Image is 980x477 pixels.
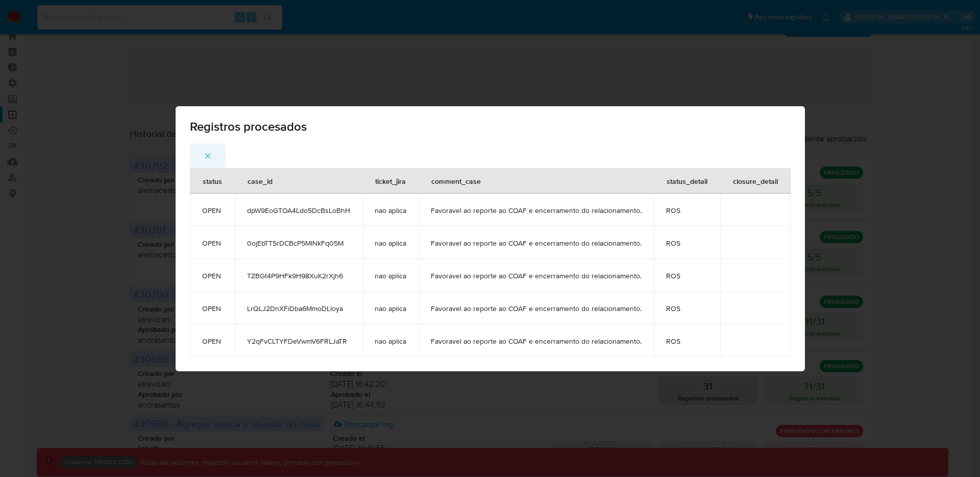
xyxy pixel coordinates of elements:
[431,238,642,248] span: Favoravel ao reporte ao COAF e encerramento do relacionamento.
[363,169,418,193] div: ticket_jira
[202,304,223,313] span: OPEN
[202,337,223,346] span: OPEN
[666,304,708,313] span: ROS
[202,206,223,215] span: OPEN
[431,337,642,346] span: Favoravel ao reporte ao COAF e encerramento do relacionamento.
[247,337,350,346] span: Y2qFvCLTYFDeVwmV6FRLJaTR
[375,304,406,313] span: nao aplica
[375,271,406,280] span: nao aplica
[431,304,642,313] span: Favoravel ao reporte ao COAF e encerramento do relacionamento.
[721,169,790,193] div: closure_detail
[375,206,406,215] span: nao aplica
[419,169,493,193] div: comment_case
[190,121,791,133] span: Registros procesados
[247,238,350,248] span: 0ojEbTT5rDCBcP5MlNkFq05M
[666,206,708,215] span: ROS
[375,238,406,248] span: nao aplica
[247,304,350,313] span: LrQLJ2DnXFiDba6MmoDLloya
[666,271,708,280] span: ROS
[431,206,642,215] span: Favoravel ao reporte ao COAF e encerramento do relacionamento.
[202,271,223,280] span: OPEN
[654,169,720,193] div: status_detail
[247,271,350,280] span: TZBGt4P9HFk9H98XuK2rXjh6
[190,169,234,193] div: status
[235,169,285,193] div: case_id
[247,206,350,215] span: dpW9EoGTOA4Ldo5DcBsLoBhH
[666,337,708,346] span: ROS
[375,337,406,346] span: nao aplica
[431,271,642,280] span: Favoravel ao reporte ao COAF e encerramento do relacionamento.
[666,238,708,248] span: ROS
[202,238,223,248] span: OPEN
